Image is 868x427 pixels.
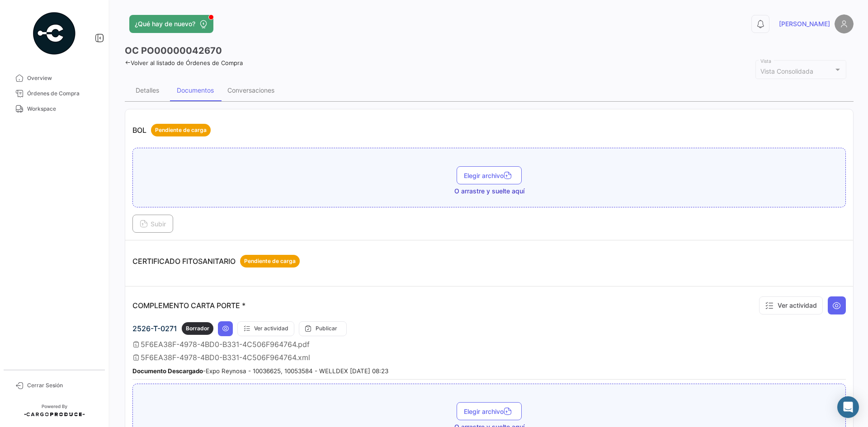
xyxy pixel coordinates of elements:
button: ¿Qué hay de nuevo? [129,15,213,33]
span: Workspace [27,105,98,113]
a: Workspace [7,101,101,117]
button: Ver actividad [237,321,294,336]
span: 2526-T-0271 [132,324,177,333]
a: Órdenes de Compra [7,86,101,101]
span: Subir [140,220,166,228]
span: [PERSON_NAME] [779,19,830,28]
span: O arrastre y suelte aquí [454,187,524,196]
a: Volver al listado de Órdenes de Compra [125,59,243,66]
b: Documento Descargado [132,367,203,375]
button: Subir [132,215,173,233]
span: Overview [27,74,98,82]
span: ¿Qué hay de nuevo? [135,19,195,28]
mat-select-trigger: Vista Consolidada [760,67,813,75]
button: Elegir archivo [457,166,522,184]
img: powered-by.png [32,11,77,56]
button: Ver actividad [759,296,823,314]
span: Pendiente de carga [155,126,207,134]
small: - Expo Reynosa - 10036625, 10053584 - WELLDEX [DATE] 08:23 [132,367,388,375]
span: Elegir archivo [464,408,514,415]
button: Publicar [299,321,347,336]
span: Órdenes de Compra [27,89,98,98]
span: 5F6EA38F-4978-4BD0-B331-4C506F964764.pdf [141,340,310,349]
span: Cerrar Sesión [27,381,98,389]
button: Elegir archivo [457,402,522,420]
div: Abrir Intercom Messenger [837,396,859,418]
a: Overview [7,70,101,86]
h3: OC PO00000042670 [125,44,222,57]
div: Documentos [177,86,214,94]
p: BOL [132,124,211,136]
div: Detalles [136,86,159,94]
div: Conversaciones [227,86,274,94]
span: 5F6EA38F-4978-4BD0-B331-4C506F964764.xml [141,353,310,362]
span: Elegir archivo [464,172,514,179]
img: placeholder-user.png [835,14,854,33]
p: COMPLEMENTO CARTA PORTE * [132,301,245,310]
span: Borrador [186,324,209,333]
p: CERTIFICADO FITOSANITARIO [132,255,300,267]
span: Pendiente de carga [244,257,296,265]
